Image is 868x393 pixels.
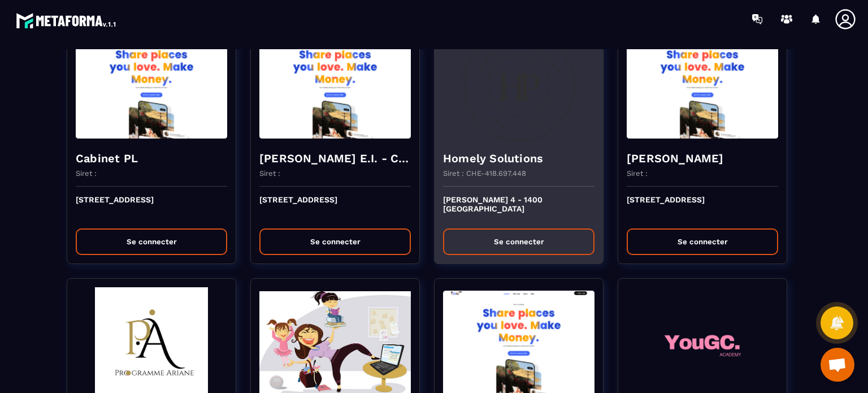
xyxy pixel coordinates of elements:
button: Se connecter [627,228,778,255]
p: Siret : CHE-418.697.448 [443,169,526,178]
p: Siret : [76,169,97,178]
a: Ouvrir le chat [821,348,854,382]
h4: Cabinet PL [76,150,227,166]
button: Se connecter [76,228,227,255]
h4: Homely Solutions [443,150,594,166]
img: funnel-background [443,29,594,142]
img: funnel-background [627,29,778,142]
h4: [PERSON_NAME] [627,150,778,166]
p: [STREET_ADDRESS] [259,195,411,220]
p: [STREET_ADDRESS] [76,195,227,220]
h4: [PERSON_NAME] E.I. - Cabinet Aequivalens [259,150,411,166]
button: Se connecter [259,228,411,255]
img: logo [16,10,118,31]
p: Siret : [259,169,280,178]
img: funnel-background [259,29,411,142]
p: Siret : [627,169,648,178]
p: [PERSON_NAME] 4 - 1400 [GEOGRAPHIC_DATA] [443,195,594,220]
img: funnel-background [76,29,227,142]
button: Se connecter [443,228,594,255]
p: [STREET_ADDRESS] [627,195,778,220]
